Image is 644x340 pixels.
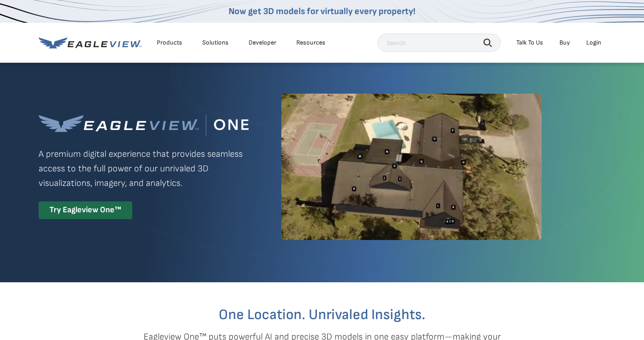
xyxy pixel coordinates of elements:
[39,147,249,190] p: A premium digital experience that provides seamless access to the full power of our unrivaled 3D ...
[296,39,325,47] div: Resources
[586,39,601,47] div: Login
[45,308,599,322] h2: One Location. Unrivaled Insights.
[39,115,249,136] img: Eagleview One™
[516,39,543,47] div: Talk To Us
[559,39,570,47] a: Buy
[202,39,229,47] div: Solutions
[249,39,276,47] a: Developer
[377,34,501,52] input: Search
[39,201,132,219] div: Try Eagleview One™
[157,39,182,47] div: Products
[229,6,415,17] a: Now get 3D models for virtually every property!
